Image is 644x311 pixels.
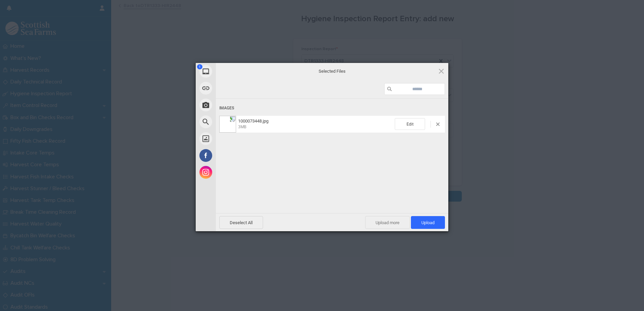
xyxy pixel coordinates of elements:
span: Upload more [365,216,410,229]
span: Edit [395,118,425,130]
span: Click here or hit ESC to close picker [438,67,445,75]
span: Selected Files [265,68,399,74]
img: e2335fc7-f75d-4f35-b6d9-8d4a9ba4a1cd [219,116,236,133]
div: Unsplash [196,130,277,147]
span: Deselect All [219,216,263,229]
div: Take Photo [196,97,277,113]
div: My Device [196,63,277,80]
span: 3MB [238,125,246,129]
div: Web Search [196,113,277,130]
span: Upload [421,220,434,225]
span: 1000073448.jpg [238,118,268,124]
span: 1000073448.jpg [236,118,395,130]
div: Images [219,102,445,114]
div: Instagram [196,164,277,181]
span: 1 [197,64,202,69]
div: Link (URL) [196,80,277,97]
span: Upload [411,216,445,229]
div: Facebook [196,147,277,164]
